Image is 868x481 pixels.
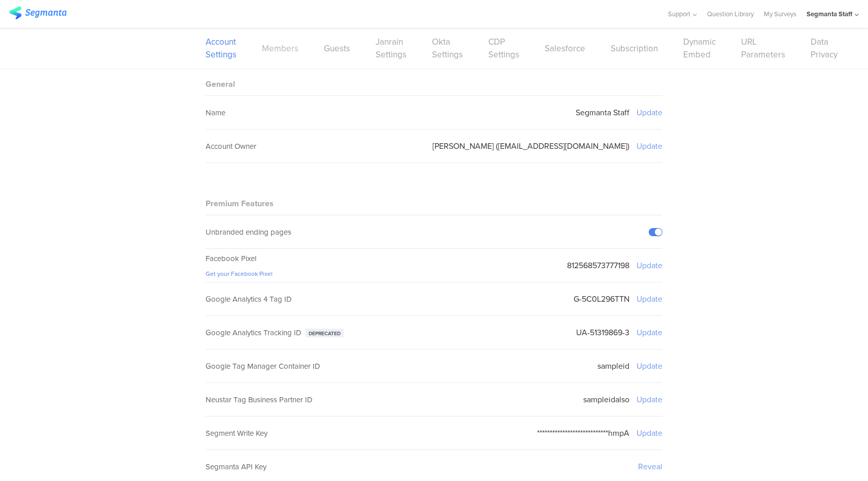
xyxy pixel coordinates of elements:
[206,269,273,278] a: Get your Facebook Pixel
[637,293,662,305] sg-setting-edit-trigger: Update
[638,461,662,472] sg-setting-edit-trigger: Reveal
[574,293,629,305] sg-setting-value: G-5C0L296TTN
[206,327,302,338] span: Google Analytics Tracking ID
[206,227,291,238] div: Unbranded ending pages
[583,394,629,405] sg-setting-value: sampleidalso
[637,427,662,439] sg-setting-edit-trigger: Update
[637,260,662,271] sg-setting-edit-trigger: Update
[488,36,519,61] a: CDP Settings
[597,360,629,372] sg-setting-value: sampleid
[206,78,235,90] sg-block-title: General
[637,360,662,372] sg-setting-edit-trigger: Update
[637,140,662,152] sg-setting-edit-trigger: Update
[432,36,463,61] a: Okta Settings
[206,428,268,439] span: Segment Write Key
[668,9,690,19] span: Support
[611,42,658,55] a: Subscription
[741,36,785,61] a: URL Parameters
[376,36,407,61] a: Janrain Settings
[206,198,274,209] sg-block-title: Premium Features
[306,329,344,337] div: Deprecated
[545,42,585,55] a: Salesforce
[576,327,629,338] sg-setting-value: UA-51319869-3
[206,394,313,405] span: Neustar Tag Business Partner ID
[683,36,716,61] a: Dynamic Embed
[432,140,629,152] sg-setting-value: [PERSON_NAME] ([EMAIL_ADDRESS][DOMAIN_NAME])
[206,253,256,264] span: Facebook Pixel
[206,361,320,372] span: Google Tag Manager Container ID
[637,107,662,118] sg-setting-edit-trigger: Update
[567,260,629,271] sg-setting-value: 812568573777198
[262,42,298,55] a: Members
[807,9,852,19] div: Segmanta Staff
[637,327,662,338] sg-setting-edit-trigger: Update
[206,294,292,305] span: Google Analytics 4 Tag ID
[206,461,266,472] span: Segmanta API Key
[324,42,350,55] a: Guests
[206,141,256,152] sg-field-title: Account Owner
[576,107,629,118] sg-setting-value: Segmanta Staff
[637,394,662,405] sg-setting-edit-trigger: Update
[811,36,838,61] a: Data Privacy
[9,7,66,19] img: segmanta logo
[206,107,225,118] sg-field-title: Name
